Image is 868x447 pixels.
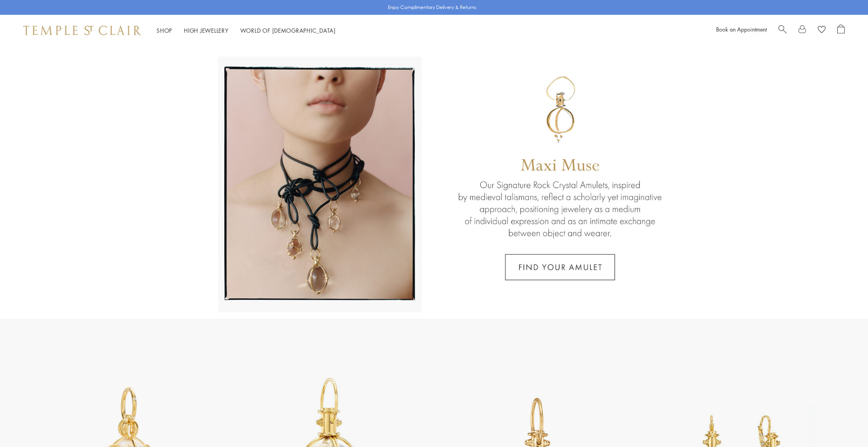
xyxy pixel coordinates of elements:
a: Open Shopping Bag [837,25,845,36]
p: Enjoy Complimentary Delivery & Returns [388,4,476,11]
img: Temple St. Clair [23,26,141,35]
a: Search [778,25,787,36]
a: ShopShop [157,26,172,34]
nav: Main navigation [157,26,336,35]
a: View Wishlist [818,25,826,36]
a: Book an Appointment [716,25,767,33]
a: World of [DEMOGRAPHIC_DATA]World of [DEMOGRAPHIC_DATA] [240,26,336,34]
a: High JewelleryHigh Jewellery [184,26,229,34]
iframe: Gorgias live chat messenger [829,410,860,439]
